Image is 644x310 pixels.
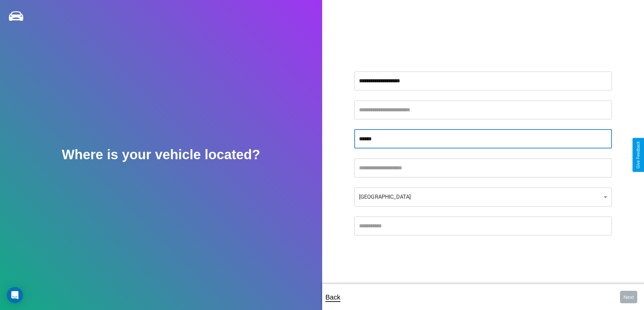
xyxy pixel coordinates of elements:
div: [GEOGRAPHIC_DATA] [354,188,612,206]
p: Back [326,291,340,303]
h2: Where is your vehicle located? [62,147,260,162]
div: Give Feedback [636,141,641,169]
button: Next [620,291,637,303]
div: Open Intercom Messenger [7,287,23,303]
